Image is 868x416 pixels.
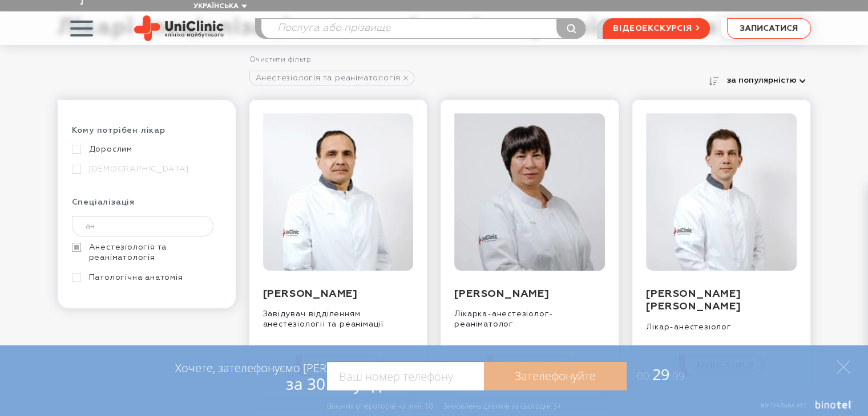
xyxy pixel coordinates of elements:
[646,313,797,332] div: Лікар-анестезіолог
[286,373,388,394] span: за 30 секунд?
[193,3,239,10] span: Українська
[72,242,219,263] a: Анестезіологія та реаніматологія
[613,19,692,38] span: відеоекскурсія
[72,216,214,236] input: Шукати
[761,402,808,409] span: Віртуальна АТС
[603,18,709,39] a: відеоекскурсія
[627,364,685,385] span: 29
[175,361,388,393] div: Хочете, зателефонуємо [PERSON_NAME]
[263,300,414,329] div: Завідувач відділенням анестезіології та реанімації
[454,113,605,271] img: Семенова Тетяна Олександрівна
[249,71,415,85] a: Анестезіологія та реаніматологія
[327,362,484,390] input: Ваш номер телефону
[72,125,221,144] div: Кому потрібен лікар
[72,272,219,283] a: Патологічна анатомія
[263,289,358,299] a: [PERSON_NAME]
[72,144,219,154] a: Дорослим
[454,300,605,329] div: Лікарка-анестезіолог-реаніматолог
[727,18,811,39] button: записатися
[669,369,685,384] span: :99
[191,2,247,11] button: Українська
[454,289,549,299] a: [PERSON_NAME]
[637,369,652,384] span: 00:
[748,401,854,416] a: Віртуальна АТС
[249,56,311,63] a: Очистити фільтр
[327,401,562,410] div: Вільних операторів на лінії: 10 Замовлень дзвінків за сьогодні: 5+
[722,72,811,88] button: за популярністю
[261,19,586,38] input: Послуга або прізвище
[646,113,797,271] img: Шматок Андрій Геннадійович
[72,197,221,216] div: Спеціалізація
[134,15,224,41] img: Uniclinic
[484,362,627,390] a: Зателефонуйте
[740,25,798,32] span: записатися
[263,113,414,271] img: Бухтій Сергій Миколайович
[646,289,741,312] a: [PERSON_NAME] [PERSON_NAME]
